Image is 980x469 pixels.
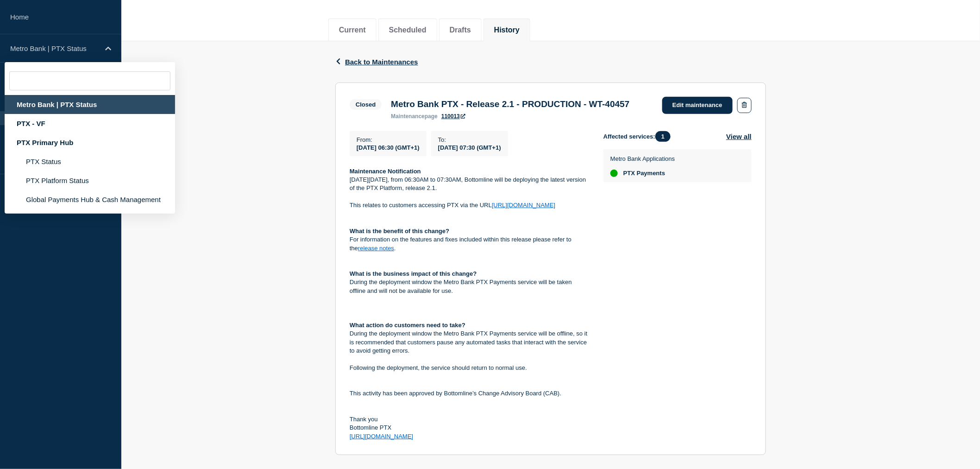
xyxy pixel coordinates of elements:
[5,133,175,152] div: PTX Primary Hub
[350,364,589,372] p: Following the deployment, the service should return to normal use.
[492,202,555,209] a: [URL][DOMAIN_NAME]
[391,113,425,120] span: maintenance
[350,235,589,253] p: For information on the features and fixes included within this release please refer to the .
[10,44,99,52] p: Metro Bank | PTX Status
[350,228,449,234] strong: What is the benefit of this change?
[450,26,471,34] button: Drafts
[438,136,501,143] p: To :
[623,170,665,177] span: PTX Payments
[345,58,418,66] span: Back to Maintenances
[358,245,394,252] a: release notes
[5,152,175,171] li: PTX Status
[350,389,589,398] p: This activity has been approved by Bottomline’s Change Advisory Board (CAB).
[391,113,438,120] p: page
[438,144,501,151] span: [DATE] 07:30 (GMT+1)
[357,144,420,151] span: [DATE] 06:30 (GMT+1)
[726,131,752,142] button: View all
[5,114,175,133] div: PTX - VF
[350,330,589,355] p: During the deployment window the Metro Bank PTX Payments service will be offline, so it is recomm...
[610,155,675,162] p: Metro Bank Applications
[350,176,589,193] p: [DATE][DATE], from 06:30AM to 07:30AM, Bottomline will be deploying the latest version of the PTX...
[350,168,421,175] strong: Maintenance Notification
[655,131,671,142] span: 1
[5,190,175,209] li: Global Payments Hub & Cash Management
[389,26,427,34] button: Scheduled
[350,270,477,277] strong: What is the business impact of this change?
[391,99,629,109] h3: Metro Bank PTX - Release 2.1 - PRODUCTION - WT-40457
[350,424,589,432] p: Bottomline PTX
[441,113,465,120] a: 110013
[350,278,589,295] p: During the deployment window the Metro Bank PTX Payments service will be taken offline and will n...
[350,201,589,209] p: This relates to customers accessing PTX via the URL
[339,26,366,34] button: Current
[5,171,175,190] li: PTX Platform Status
[610,170,618,177] div: up
[357,136,420,143] p: From :
[494,26,520,34] button: History
[350,322,465,329] strong: What action do customers need to take?
[350,99,382,110] span: Closed
[350,433,413,440] a: [URL][DOMAIN_NAME]
[662,97,733,114] a: Edit maintenance
[335,58,418,66] button: Back to Maintenances
[350,415,589,424] p: Thank you
[5,95,175,114] div: Metro Bank | PTX Status
[603,131,675,142] span: Affected services:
